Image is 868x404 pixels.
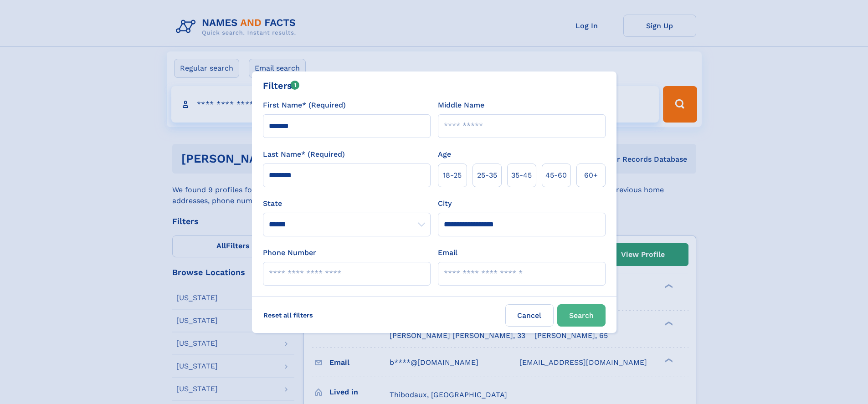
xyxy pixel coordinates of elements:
[263,79,300,92] div: Filters
[443,170,462,181] span: 18‑25
[438,100,484,111] label: Middle Name
[505,304,554,327] label: Cancel
[511,170,532,181] span: 35‑45
[584,170,598,181] span: 60+
[263,247,316,258] label: Phone Number
[477,170,497,181] span: 25‑35
[557,304,606,327] button: Search
[257,304,319,326] label: Reset all filters
[263,198,431,209] label: State
[438,247,457,258] label: Email
[263,149,345,160] label: Last Name* (Required)
[438,198,452,209] label: City
[438,149,451,160] label: Age
[263,100,346,111] label: First Name* (Required)
[545,170,567,181] span: 45‑60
